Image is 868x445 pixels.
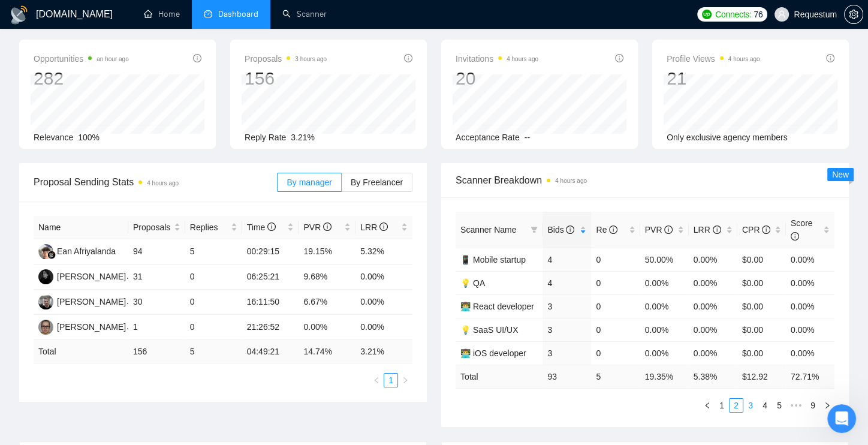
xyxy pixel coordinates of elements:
[694,225,721,234] span: LRR
[185,264,242,290] td: 0
[460,225,516,234] span: Scanner Name
[299,239,355,264] td: 19.15%
[555,178,587,184] time: 4 hours ago
[204,10,212,18] span: dashboard
[844,5,863,24] button: setting
[128,264,185,290] td: 31
[38,294,53,309] img: VL
[806,399,819,412] a: 9
[730,399,743,412] a: 2
[737,341,786,365] td: $0.00
[542,271,591,294] td: 4
[133,221,171,234] span: Proposals
[404,54,412,62] span: info-circle
[299,340,355,363] td: 14.74 %
[242,315,299,340] td: 21:26:52
[384,374,397,387] a: 1
[762,225,770,234] span: info-circle
[398,373,412,387] button: right
[456,365,542,388] td: Total
[820,398,834,413] li: Next Page
[786,365,834,388] td: 72.71 %
[715,399,728,412] a: 1
[640,248,689,271] td: 50.00%
[456,67,538,90] div: 20
[402,377,409,384] span: right
[456,173,834,188] span: Scanner Breakdown
[715,8,751,21] span: Connects:
[34,340,128,363] td: Total
[640,318,689,341] td: 0.00%
[185,290,242,315] td: 0
[640,341,689,365] td: 0.00%
[57,245,116,258] div: Ean Afriyalanda
[34,216,128,239] th: Name
[456,52,538,66] span: Invitations
[291,133,315,142] span: 3.21%
[777,10,786,19] span: user
[247,222,276,232] span: Time
[728,56,760,62] time: 4 hours ago
[542,318,591,341] td: 3
[758,398,772,413] li: 4
[689,318,737,341] td: 0.00%
[737,318,786,341] td: $0.00
[34,52,129,66] span: Opportunities
[737,248,786,271] td: $0.00
[287,178,331,187] span: By manager
[832,170,849,179] span: New
[591,341,640,365] td: 0
[242,239,299,264] td: 00:29:15
[185,315,242,340] td: 0
[245,133,286,142] span: Reply Rate
[242,264,299,290] td: 06:25:21
[786,294,834,318] td: 0.00%
[689,341,737,365] td: 0.00%
[525,133,530,142] span: --
[754,8,762,21] span: 76
[689,294,737,318] td: 0.00%
[373,377,380,384] span: left
[398,373,412,387] li: Next Page
[531,226,538,233] span: filter
[38,269,53,284] img: AK
[542,341,591,365] td: 3
[128,216,185,239] th: Proposals
[786,341,834,365] td: 0.00%
[57,270,126,283] div: [PERSON_NAME]
[323,222,331,231] span: info-circle
[591,294,640,318] td: 0
[460,302,534,311] a: 👨‍💻 React developer
[34,133,73,142] span: Relevance
[38,271,126,281] a: AK[PERSON_NAME]
[528,221,540,239] span: filter
[360,222,388,232] span: LRR
[786,398,806,413] li: Next 5 Pages
[34,175,277,190] span: Proposal Sending Stats
[729,398,743,413] li: 2
[640,294,689,318] td: 0.00%
[57,295,126,308] div: [PERSON_NAME]
[299,264,355,290] td: 9.68%
[128,290,185,315] td: 30
[640,365,689,388] td: 19.35 %
[128,340,185,363] td: 156
[185,239,242,264] td: 5
[147,180,179,187] time: 4 hours ago
[460,255,526,264] a: 📱 Mobile startup
[38,244,53,259] img: EA
[664,225,673,234] span: info-circle
[758,399,771,412] a: 4
[144,9,180,19] a: homeHome
[596,225,617,234] span: Re
[772,398,786,413] li: 5
[38,320,53,335] img: IK
[355,315,412,340] td: 0.00%
[97,56,128,62] time: an hour ago
[844,10,863,19] a: setting
[379,222,388,231] span: info-circle
[591,318,640,341] td: 0
[355,290,412,315] td: 0.00%
[702,10,712,19] img: upwork-logo.png
[591,365,640,388] td: 5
